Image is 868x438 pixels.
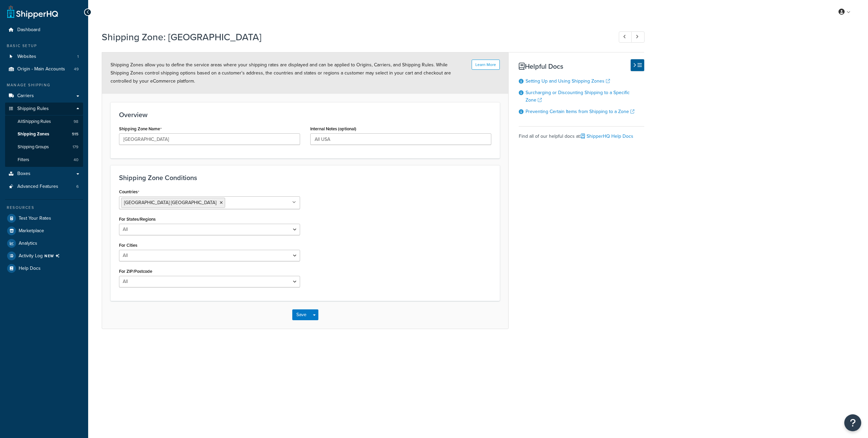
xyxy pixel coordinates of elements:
a: Setting Up and Using Shipping Zones [526,78,610,85]
label: Countries [119,189,139,195]
h3: Helpful Docs [519,63,644,70]
a: Carriers [5,90,83,102]
span: 6 [76,184,79,190]
li: Shipping Rules [5,103,83,167]
a: Dashboard [5,24,83,36]
span: Origin - Main Accounts [17,66,65,72]
span: Advanced Features [17,184,58,190]
a: Origin - Main Accounts49 [5,63,83,75]
li: Advanced Features [5,180,83,193]
span: Marketplace [19,228,44,234]
div: Find all of our helpful docs at: [519,126,644,141]
span: Analytics [19,241,37,246]
span: 49 [74,66,79,72]
span: Help Docs [19,266,41,271]
a: Shipping Zones515 [5,128,83,140]
a: Analytics [5,237,83,249]
button: Open Resource Center [844,414,861,431]
span: Shipping Zones allow you to define the service areas where your shipping rates are displayed and ... [111,61,451,85]
span: 515 [72,131,78,137]
span: 98 [74,119,78,125]
label: Shipping Zone Name [119,126,162,132]
a: Test Your Rates [5,212,83,224]
span: NEW [44,253,62,259]
span: Shipping Rules [17,106,49,112]
a: Marketplace [5,225,83,237]
a: Filters40 [5,154,83,166]
span: Dashboard [17,27,40,33]
label: For States/Regions [119,217,156,222]
h3: Shipping Zone Conditions [119,174,491,181]
li: Filters [5,154,83,166]
a: Advanced Features6 [5,180,83,193]
button: Hide Help Docs [631,59,644,71]
span: Activity Log [19,251,62,260]
h3: Overview [119,111,491,118]
span: 1 [77,54,79,60]
span: Shipping Groups [18,144,49,150]
span: Filters [18,157,29,163]
span: Shipping Zones [18,131,49,137]
li: [object Object] [5,250,83,262]
a: Next Record [631,31,645,43]
a: Surcharging or Discounting Shipping to a Specific Zone [526,89,630,104]
h1: Shipping Zone: [GEOGRAPHIC_DATA] [102,30,606,44]
span: Test Your Rates [19,216,51,221]
a: Websites1 [5,50,83,63]
li: Origin - Main Accounts [5,63,83,75]
button: Learn More [472,60,500,70]
a: Boxes [5,168,83,180]
span: 40 [74,157,78,163]
label: For ZIP/Postcode [119,269,152,274]
div: Basic Setup [5,43,83,49]
span: Boxes [17,171,31,177]
span: All Shipping Rules [18,119,51,125]
a: Previous Record [619,31,632,43]
a: ShipperHQ Help Docs [581,133,633,140]
div: Resources [5,205,83,211]
div: Manage Shipping [5,82,83,88]
span: Carriers [17,93,34,99]
a: Shipping Rules [5,103,83,115]
label: For Cities [119,243,137,248]
li: Shipping Zones [5,128,83,140]
a: AllShipping Rules98 [5,115,83,128]
a: Help Docs [5,262,83,275]
span: 179 [73,144,78,150]
span: Websites [17,54,36,60]
label: Internal Notes (optional) [310,126,356,131]
a: Shipping Groups179 [5,141,83,153]
li: Shipping Groups [5,141,83,153]
li: Websites [5,50,83,63]
span: [GEOGRAPHIC_DATA] [GEOGRAPHIC_DATA] [124,199,216,206]
a: Activity LogNEW [5,250,83,262]
a: Preventing Certain Items from Shipping to a Zone [526,108,634,115]
button: Save [292,309,311,320]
